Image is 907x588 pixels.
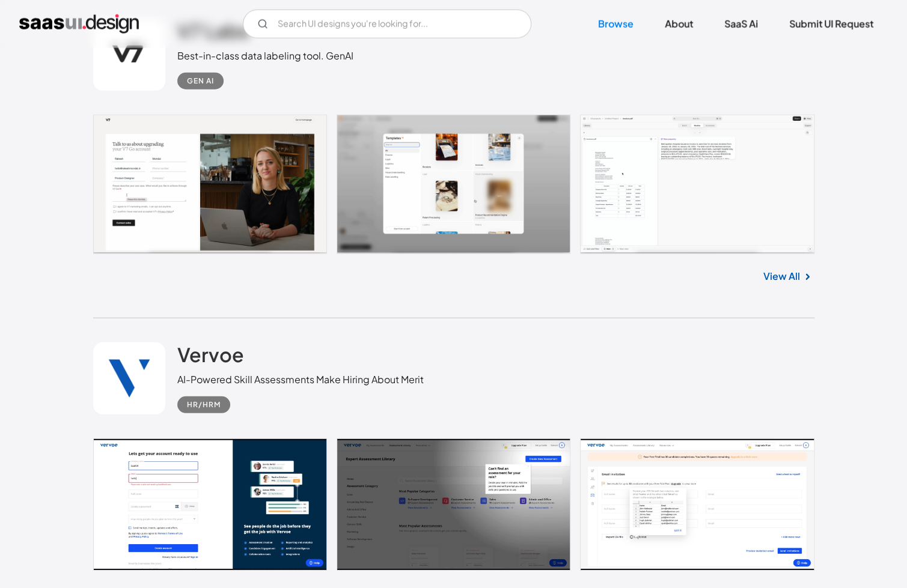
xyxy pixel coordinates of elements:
[584,11,648,37] a: Browse
[775,11,888,37] a: Submit UI Request
[19,14,139,34] a: home
[187,74,214,88] div: Gen AI
[710,11,772,37] a: SaaS Ai
[177,372,424,387] div: AI-Powered Skill Assessments Make Hiring About Merit
[187,398,221,412] div: HR/HRM
[763,269,800,283] a: View All
[650,11,707,37] a: About
[243,10,531,38] form: Email Form
[177,342,244,372] a: Vervoe
[177,342,244,366] h2: Vervoe
[243,10,531,38] input: Search UI designs you're looking for...
[177,49,353,63] div: Best-in-class data labeling tool. GenAI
